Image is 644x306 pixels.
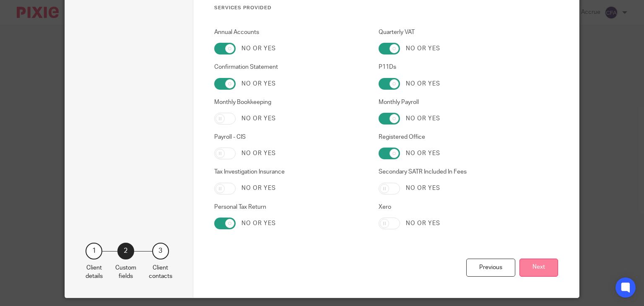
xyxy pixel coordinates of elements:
[241,44,276,53] label: No or yes
[214,5,530,11] h3: Services Provided
[406,184,440,192] label: No or yes
[86,243,102,259] div: 1
[406,149,440,158] label: No or yes
[152,243,169,259] div: 3
[117,243,134,259] div: 2
[379,168,530,176] label: Secondary SATR Included In Fees
[241,149,276,158] label: No or yes
[214,203,365,211] label: Personal Tax Return
[406,80,440,88] label: No or yes
[241,184,276,192] label: No or yes
[86,264,103,281] p: Client details
[519,259,558,277] button: Next
[214,98,365,106] label: Monthly Bookkeeping
[115,264,136,281] p: Custom fields
[379,203,530,211] label: Xero
[466,259,515,277] div: Previous
[406,219,440,228] label: No or yes
[379,28,530,36] label: Quarterly VAT
[379,133,530,141] label: Registered Office
[379,98,530,106] label: Monthly Payroll
[214,63,365,71] label: Confirmation Statement
[241,114,276,123] label: No or yes
[379,63,530,71] label: P11Ds
[149,264,172,281] p: Client contacts
[241,219,276,228] label: No or yes
[406,44,440,53] label: No or yes
[214,168,365,176] label: Tax Investigation Insurance
[214,28,365,36] label: Annual Accounts
[214,133,365,141] label: Payroll - CIS
[406,114,440,123] label: No or yes
[241,80,276,88] label: No or yes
